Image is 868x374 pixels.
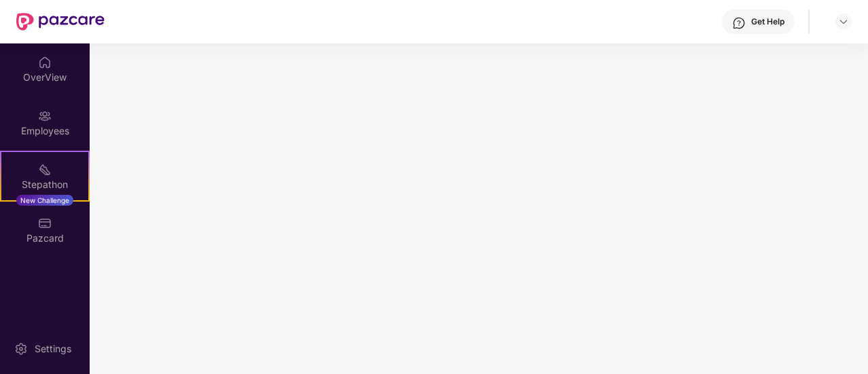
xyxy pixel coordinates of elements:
[732,16,746,30] img: svg+xml;base64,PHN2ZyBpZD0iSGVscC0zMngzMiIgeG1sbnM9Imh0dHA6Ly93d3cudzMub3JnLzIwMDAvc3ZnIiB3aWR0aD...
[38,217,52,230] img: svg+xml;base64,PHN2ZyBpZD0iUGF6Y2FyZCIgeG1sbnM9Imh0dHA6Ly93d3cudzMub3JnLzIwMDAvc3ZnIiB3aWR0aD0iMj...
[16,13,105,31] img: New Pazcare Logo
[38,56,52,69] img: svg+xml;base64,PHN2ZyBpZD0iSG9tZSIgeG1sbnM9Imh0dHA6Ly93d3cudzMub3JnLzIwMDAvc3ZnIiB3aWR0aD0iMjAiIG...
[751,16,784,27] div: Get Help
[38,109,52,123] img: svg+xml;base64,PHN2ZyBpZD0iRW1wbG95ZWVzIiB4bWxucz0iaHR0cDovL3d3dy53My5vcmcvMjAwMC9zdmciIHdpZHRoPS...
[31,342,75,356] div: Settings
[38,163,52,176] img: svg+xml;base64,PHN2ZyB4bWxucz0iaHR0cDovL3d3dy53My5vcmcvMjAwMC9zdmciIHdpZHRoPSIyMSIgaGVpZ2h0PSIyMC...
[1,178,88,191] div: Stepathon
[16,195,73,206] div: New Challenge
[838,16,849,27] img: svg+xml;base64,PHN2ZyBpZD0iRHJvcGRvd24tMzJ4MzIiIHhtbG5zPSJodHRwOi8vd3d3LnczLm9yZy8yMDAwL3N2ZyIgd2...
[14,342,28,356] img: svg+xml;base64,PHN2ZyBpZD0iU2V0dGluZy0yMHgyMCIgeG1sbnM9Imh0dHA6Ly93d3cudzMub3JnLzIwMDAvc3ZnIiB3aW...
